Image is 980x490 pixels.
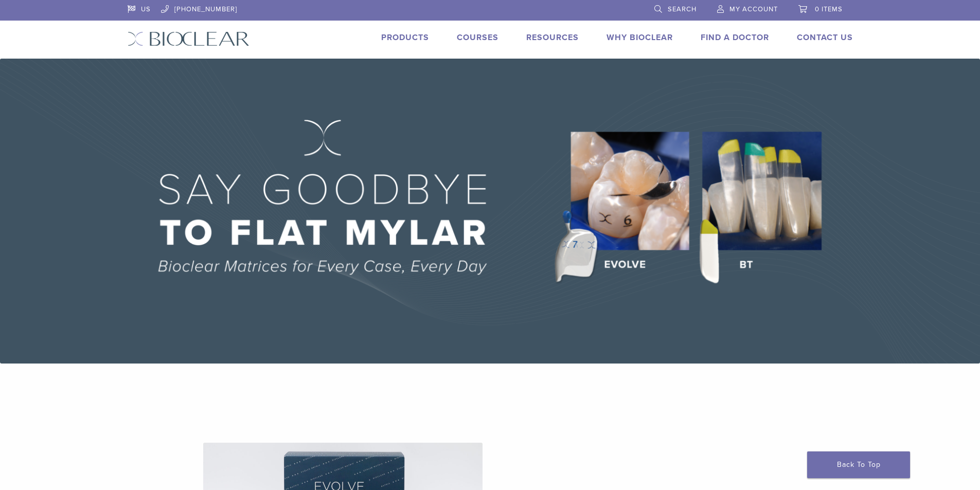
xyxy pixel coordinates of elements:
[381,32,429,43] a: Products
[701,32,769,43] a: Find A Doctor
[668,5,697,13] span: Search
[128,31,250,46] img: Bioclear
[607,32,673,43] a: Why Bioclear
[807,451,910,478] a: Back To Top
[457,32,498,43] a: Courses
[526,32,579,43] a: Resources
[815,5,843,13] span: 0 items
[729,5,778,13] span: My Account
[797,32,853,43] a: Contact Us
